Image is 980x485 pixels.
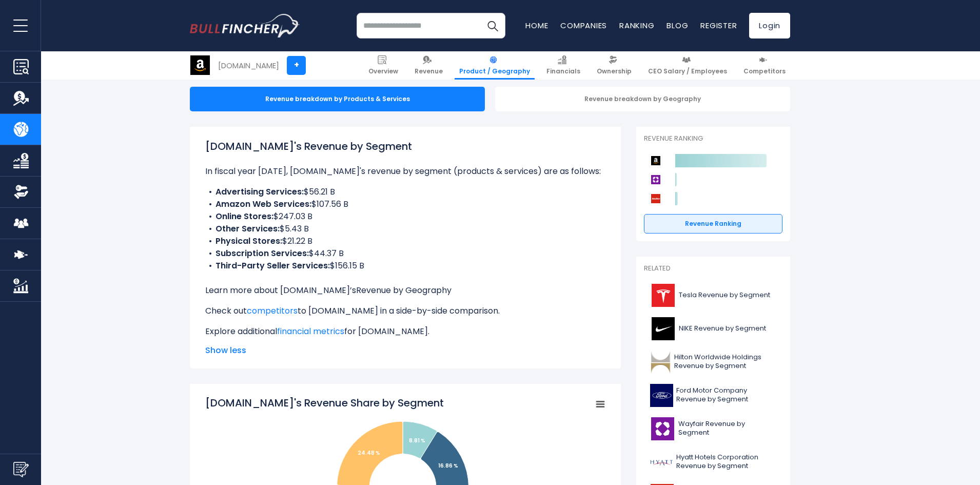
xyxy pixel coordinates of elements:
a: Ranking [619,20,654,31]
img: Wayfair competitors logo [649,173,662,186]
div: Revenue breakdown by Geography [495,87,790,111]
tspan: 8.81 % [409,437,425,444]
tspan: 24.48 % [358,449,380,457]
span: Competitors [743,67,786,75]
li: $247.03 B [205,210,605,223]
span: NIKE Revenue by Segment [679,324,766,333]
p: Revenue Ranking [644,134,782,143]
b: Online Stores: [215,210,273,222]
span: CEO Salary / Employees [648,67,727,75]
a: NIKE Revenue by Segment [644,315,782,343]
a: Register [700,20,737,31]
span: Wayfair Revenue by Segment [678,420,776,437]
li: $107.56 B [205,198,605,210]
p: Check out to [DOMAIN_NAME] in a side-by-side comparison. [205,305,605,317]
div: [DOMAIN_NAME] [218,60,279,71]
a: Hyatt Hotels Corporation Revenue by Segment [644,448,782,476]
button: Search [480,13,505,38]
span: Ownership [597,67,632,75]
a: Blog [667,20,688,31]
a: Competitors [739,51,790,80]
span: Product / Geography [459,67,530,75]
li: $44.37 B [205,247,605,260]
img: bullfincher logo [190,14,300,37]
b: Other Services: [215,223,280,235]
img: Ownership [13,184,29,200]
p: Related [644,264,782,273]
a: Financials [542,51,585,80]
a: Go to homepage [190,14,300,37]
img: TSLA logo [650,284,676,307]
a: Login [749,13,790,38]
span: Tesla Revenue by Segment [679,291,770,300]
b: Subscription Services: [215,247,309,259]
img: H logo [650,451,673,474]
li: $5.43 B [205,223,605,235]
img: F logo [650,384,673,407]
tspan: 16.86 % [438,462,458,470]
img: W logo [650,417,675,440]
div: Revenue breakdown by Products & Services [190,87,485,111]
a: Ford Motor Company Revenue by Segment [644,381,782,410]
span: Overview [368,67,398,75]
b: Physical Stores: [215,235,282,247]
a: Revenue Ranking [644,214,782,234]
img: NKE logo [650,317,676,340]
p: In fiscal year [DATE], [DOMAIN_NAME]'s revenue by segment (products & services) are as follows: [205,165,605,178]
a: Ownership [592,51,636,80]
li: $156.15 B [205,260,605,272]
a: Revenue [410,51,447,80]
img: AMZN logo [190,55,210,75]
span: Hyatt Hotels Corporation Revenue by Segment [676,453,776,471]
li: $21.22 B [205,235,605,247]
a: CEO Salary / Employees [643,51,732,80]
span: Show less [205,344,605,357]
a: financial metrics [277,325,344,337]
a: Companies [560,20,607,31]
a: Product / Geography [455,51,535,80]
b: Advertising Services: [215,186,304,198]
img: Amazon.com competitors logo [649,154,662,167]
a: Tesla Revenue by Segment [644,281,782,309]
span: Financials [546,67,580,75]
span: Hilton Worldwide Holdings Revenue by Segment [674,353,776,371]
span: Revenue [415,67,443,75]
h1: [DOMAIN_NAME]'s Revenue by Segment [205,139,605,154]
b: Third-Party Seller Services: [215,260,330,271]
a: Home [525,20,548,31]
b: Amazon Web Services: [215,198,311,210]
li: $56.21 B [205,186,605,198]
a: Wayfair Revenue by Segment [644,415,782,443]
img: HLT logo [650,351,671,374]
p: Learn more about [DOMAIN_NAME]’s [205,284,605,297]
img: AutoZone competitors logo [649,192,662,205]
a: Hilton Worldwide Holdings Revenue by Segment [644,348,782,376]
a: Overview [364,51,403,80]
a: competitors [247,305,298,317]
a: Revenue by Geography [356,284,452,296]
a: + [287,56,306,75]
tspan: [DOMAIN_NAME]'s Revenue Share by Segment [205,396,444,410]
span: Ford Motor Company Revenue by Segment [676,386,776,404]
p: Explore additional for [DOMAIN_NAME]. [205,325,605,338]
